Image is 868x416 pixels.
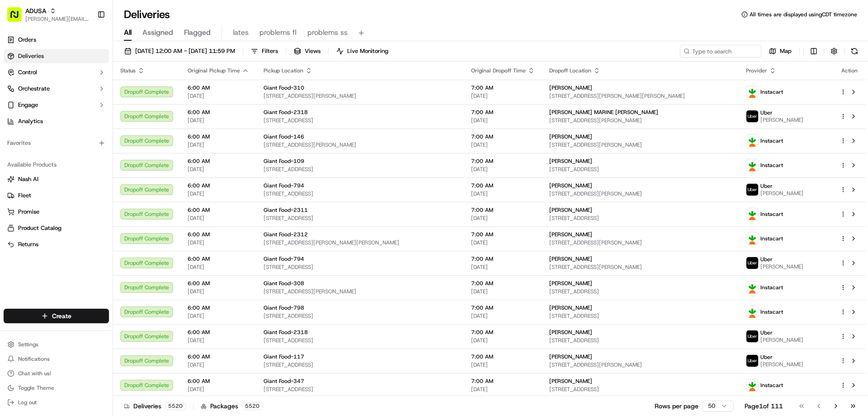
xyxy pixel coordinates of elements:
[471,263,535,271] span: [DATE]
[18,36,36,44] span: Orders
[4,81,109,96] button: Orchestrate
[188,255,249,263] span: 6:00 AM
[264,92,457,100] span: [STREET_ADDRESS][PERSON_NAME]
[188,231,249,238] span: 6:00 AM
[259,27,297,38] span: problems fl
[264,84,304,91] span: Giant Food-310
[4,33,109,47] a: Orders
[549,329,592,336] span: [PERSON_NAME]
[188,182,249,189] span: 6:00 AM
[4,309,109,323] button: Create
[746,330,758,342] img: profile_uber_ahold_partner.png
[760,361,803,368] span: [PERSON_NAME]
[549,386,731,393] span: [STREET_ADDRESS]
[264,190,457,197] span: [STREET_ADDRESS]
[760,256,773,263] span: Uber
[760,162,783,169] span: Instacart
[471,386,535,393] span: [DATE]
[471,215,535,222] span: [DATE]
[549,312,731,320] span: [STREET_ADDRESS]
[760,182,773,190] span: Uber
[746,184,758,196] img: profile_uber_ahold_partner.png
[188,215,249,222] span: [DATE]
[4,382,109,394] button: Toggle Theme
[549,166,731,173] span: [STREET_ADDRESS]
[18,191,31,200] span: Fleet
[549,67,591,74] span: Dropoff Location
[765,45,796,57] button: Map
[188,92,249,100] span: [DATE]
[4,65,109,80] button: Control
[188,329,249,336] span: 6:00 AM
[760,116,803,124] span: [PERSON_NAME]
[746,159,758,171] img: profile_instacart_ahold_partner.png
[264,109,308,116] span: Giant Food-2318
[549,117,731,124] span: [STREET_ADDRESS][PERSON_NAME]
[471,117,535,124] span: [DATE]
[760,137,783,144] span: Instacart
[290,45,325,57] button: Views
[264,263,457,271] span: [STREET_ADDRESS]
[305,47,321,55] span: Views
[471,190,535,197] span: [DATE]
[746,379,758,391] img: profile_instacart_ahold_partner.png
[18,384,54,392] span: Toggle Theme
[188,386,249,393] span: [DATE]
[233,27,249,38] span: lates
[264,386,457,393] span: [STREET_ADDRESS]
[471,378,535,385] span: 7:00 AM
[120,67,136,74] span: Status
[4,172,109,186] button: Nash AI
[4,237,109,252] button: Returns
[549,84,592,91] span: [PERSON_NAME]
[124,402,186,411] div: Deliveries
[25,6,46,15] button: ADUSA
[18,240,38,249] span: Returns
[471,231,535,238] span: 7:00 AM
[549,215,731,222] span: [STREET_ADDRESS]
[264,353,304,360] span: Giant Food-117
[471,109,535,116] span: 7:00 AM
[25,15,90,23] span: [PERSON_NAME][EMAIL_ADDRESS][PERSON_NAME][DOMAIN_NAME]
[4,338,109,351] button: Settings
[4,114,109,129] a: Analytics
[760,336,803,344] span: [PERSON_NAME]
[264,280,304,287] span: Giant Food-308
[332,45,392,57] button: Live Monitoring
[188,312,249,320] span: [DATE]
[746,355,758,367] img: profile_uber_ahold_partner.png
[746,135,758,147] img: profile_instacart_ahold_partner.png
[549,280,592,287] span: [PERSON_NAME]
[264,239,457,246] span: [STREET_ADDRESS][PERSON_NAME][PERSON_NAME]
[188,304,249,311] span: 6:00 AM
[264,304,304,311] span: Giant Food-798
[18,208,39,216] span: Promise
[760,329,773,336] span: Uber
[750,11,857,18] span: All times are displayed using CDT timezone
[471,182,535,189] span: 7:00 AM
[188,158,249,165] span: 6:00 AM
[471,288,535,295] span: [DATE]
[264,337,457,344] span: [STREET_ADDRESS]
[760,210,783,218] span: Instacart
[549,109,658,116] span: [PERSON_NAME] MARINE [PERSON_NAME]
[264,67,303,74] span: Pickup Location
[746,110,758,122] img: profile_uber_ahold_partner.png
[780,47,792,55] span: Map
[549,182,592,189] span: [PERSON_NAME]
[52,311,71,320] span: Create
[760,109,773,116] span: Uber
[746,233,758,244] img: profile_instacart_ahold_partner.png
[188,361,249,368] span: [DATE]
[4,396,109,409] button: Log out
[471,312,535,320] span: [DATE]
[18,399,37,406] span: Log out
[471,206,535,214] span: 7:00 AM
[549,239,731,246] span: [STREET_ADDRESS][PERSON_NAME]
[549,353,592,360] span: [PERSON_NAME]
[471,158,535,165] span: 7:00 AM
[471,84,535,91] span: 7:00 AM
[549,378,592,385] span: [PERSON_NAME]
[549,231,592,238] span: [PERSON_NAME]
[142,27,173,38] span: Assigned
